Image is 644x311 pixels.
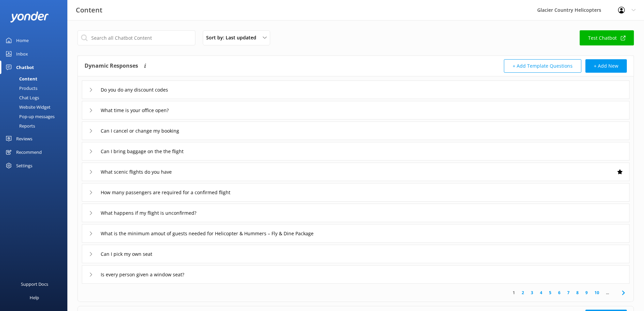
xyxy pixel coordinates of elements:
[4,112,55,121] div: Pop-up messages
[518,289,527,296] a: 2
[4,102,51,112] div: Website Widget
[591,289,603,296] a: 10
[16,34,29,47] div: Home
[4,83,37,93] div: Products
[4,102,67,112] a: Website Widget
[16,61,34,74] div: Chatbot
[582,289,591,296] a: 9
[21,277,48,291] div: Support Docs
[16,132,32,145] div: Reviews
[4,93,39,102] div: Chat Logs
[4,74,67,83] a: Content
[537,289,546,296] a: 4
[504,59,581,73] button: + Add Template Questions
[4,83,67,93] a: Products
[603,289,612,296] span: ...
[16,159,32,172] div: Settings
[16,145,42,159] div: Recommend
[509,289,518,296] a: 1
[585,59,627,73] button: + Add New
[85,59,138,73] h4: Dynamic Responses
[4,121,35,131] div: Reports
[77,30,195,45] input: Search all Chatbot Content
[4,112,67,121] a: Pop-up messages
[4,74,37,83] div: Content
[580,30,634,45] a: Test Chatbot
[4,121,67,131] a: Reports
[527,289,537,296] a: 3
[555,289,564,296] a: 6
[206,34,260,41] span: Sort by: Last updated
[546,289,555,296] a: 5
[564,289,573,296] a: 7
[4,93,67,102] a: Chat Logs
[16,47,28,61] div: Inbox
[76,5,102,15] h3: Content
[10,11,49,23] img: yonder-white-logo.png
[30,291,39,304] div: Help
[573,289,582,296] a: 8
